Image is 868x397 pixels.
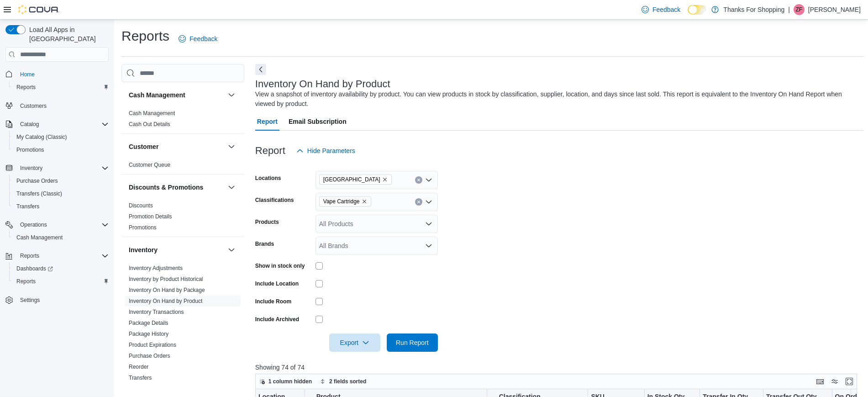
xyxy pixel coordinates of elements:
[396,338,429,347] span: Run Report
[129,142,158,151] h3: Customer
[289,112,347,131] span: Email Subscription
[13,82,109,93] span: Reports
[16,101,50,111] a: Customers
[129,110,175,117] span: Cash Management
[129,110,175,116] a: Cash Management
[129,90,185,100] h3: Cash Management
[9,275,112,288] button: Reports
[9,81,112,94] button: Reports
[255,316,299,323] label: Include Archived
[129,308,184,316] span: Inventory Transactions
[16,68,109,79] span: Home
[129,275,203,283] span: Inventory by Product Historical
[335,333,375,352] span: Export
[20,221,47,228] span: Operations
[638,0,684,19] a: Feedback
[255,79,390,90] h3: Inventory On Hand by Product
[175,30,221,48] a: Feedback
[808,4,861,15] p: [PERSON_NAME]
[425,220,432,228] button: Open list of options
[16,250,43,261] button: Reports
[329,378,366,385] span: 2 fields sorted
[13,188,109,199] span: Transfers (Classic)
[13,263,57,274] a: Dashboards
[226,182,237,193] button: Discounts & Promotions
[9,262,112,275] a: Dashboards
[788,4,790,15] p: |
[796,4,803,15] span: ZF
[129,364,148,370] a: Reorder
[129,330,168,338] span: Package History
[129,352,170,360] span: Purchase Orders
[13,175,62,186] a: Purchase Orders
[9,200,112,213] button: Transfers
[129,297,202,305] span: Inventory On Hand by Product
[129,121,170,127] a: Cash Out Details
[13,263,109,274] span: Dashboards
[129,142,224,151] button: Customer
[329,333,380,352] button: Export
[255,196,294,204] label: Classifications
[129,298,202,304] a: Inventory On Hand by Product
[255,175,281,182] label: Locations
[129,286,205,294] span: Inventory On Hand by Package
[16,100,109,111] span: Customers
[316,376,370,387] button: 2 fields sorted
[415,198,422,206] button: Clear input
[20,296,40,304] span: Settings
[255,363,863,372] p: Showing 74 of 74
[129,213,172,220] span: Promotion Details
[16,119,109,130] span: Catalog
[129,375,152,381] a: Transfers
[382,177,388,182] button: Remove Southdale from selection in this group
[121,108,244,133] div: Cash Management
[16,295,43,306] a: Settings
[16,250,109,261] span: Reports
[129,162,170,168] a: Customer Queue
[2,249,112,262] button: Reports
[2,218,112,231] button: Operations
[20,102,47,110] span: Customers
[2,293,112,307] button: Settings
[16,190,62,197] span: Transfers (Classic)
[16,294,109,306] span: Settings
[268,378,312,385] span: 1 column hidden
[129,245,158,254] h3: Inventory
[16,219,51,230] button: Operations
[255,262,305,270] label: Show in stock only
[16,265,53,272] span: Dashboards
[16,234,63,241] span: Cash Management
[387,333,438,352] button: Run Report
[255,280,299,287] label: Include Location
[13,144,48,155] a: Promotions
[129,224,157,231] a: Promotions
[16,84,36,91] span: Reports
[129,341,176,349] span: Product Expirations
[256,376,316,387] button: 1 column hidden
[129,353,170,359] a: Purchase Orders
[425,242,432,249] button: Open list of options
[129,161,170,169] span: Customer Queue
[319,175,392,185] span: Southdale
[129,320,168,326] a: Package Details
[425,198,432,206] button: Open list of options
[226,90,237,101] button: Cash Management
[16,69,38,80] a: Home
[16,119,42,130] button: Catalog
[307,146,355,155] span: Hide Parameters
[255,145,285,156] h3: Report
[255,90,859,109] div: View a snapshot of inventory availability by product. You can view products in stock by classific...
[20,164,42,172] span: Inventory
[121,263,244,387] div: Inventory
[129,342,176,348] a: Product Expirations
[129,363,148,371] span: Reorder
[129,309,184,315] a: Inventory Transactions
[13,82,39,93] a: Reports
[13,188,66,199] a: Transfers (Classic)
[257,112,278,131] span: Report
[13,232,109,243] span: Cash Management
[13,175,109,186] span: Purchase Orders
[2,162,112,175] button: Inventory
[794,4,805,15] div: Zander Finch
[129,287,205,293] a: Inventory On Hand by Package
